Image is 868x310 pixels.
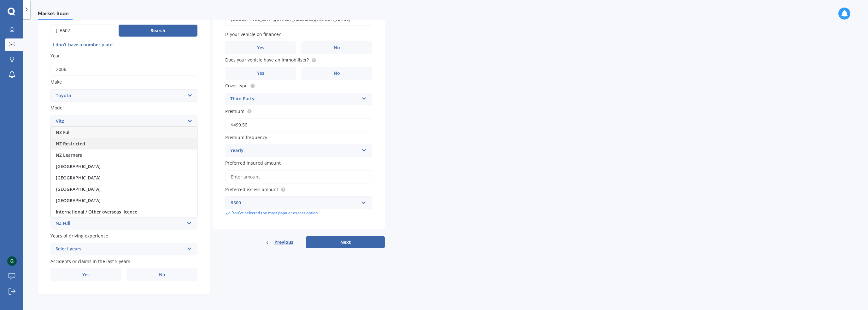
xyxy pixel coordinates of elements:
[56,245,184,253] div: Select years
[82,272,90,278] span: Yes
[50,63,197,76] input: YYYY
[225,210,372,216] div: You’ve selected the most popular excess option
[334,45,340,50] span: No
[230,95,359,103] div: Third Party
[159,272,165,278] span: No
[257,45,264,50] span: Yes
[56,186,101,192] span: [GEOGRAPHIC_DATA]
[225,186,278,192] span: Preferred excess amount
[56,163,101,169] span: [GEOGRAPHIC_DATA]
[50,53,60,59] span: Year
[230,147,359,155] div: Yearly
[225,108,244,114] span: Premium
[56,175,101,181] span: [GEOGRAPHIC_DATA]
[225,31,281,37] span: Is your vehicle on finance?
[50,233,108,239] span: Years of driving experience
[225,57,309,63] span: Does your vehicle have an immobiliser?
[7,256,17,266] img: ACg8ocKPaTP17tyjg8BVXSDiWCE1lUNf-cI_1gTcFQnMTFPb4xnIhA=s96-c
[56,209,137,215] span: International / Other overseas licence
[56,220,184,227] div: NZ Full
[50,258,130,264] span: Accidents or claims in the last 5 years
[56,197,101,203] span: [GEOGRAPHIC_DATA]
[225,170,372,184] input: Enter amount
[274,237,293,247] span: Previous
[50,40,115,50] button: I don’t have a number plate
[225,134,267,140] span: Premium frequency
[225,160,281,166] span: Preferred insured amount
[119,25,197,37] button: Search
[231,199,359,206] div: $500
[56,129,71,135] span: NZ Full
[334,71,340,76] span: No
[56,152,82,158] span: NZ Learners
[225,118,372,132] input: Enter premium
[50,105,64,111] span: Model
[50,24,116,37] input: Enter plate number
[225,83,248,89] span: Cover type
[257,71,264,76] span: Yes
[50,79,62,85] span: Make
[38,10,73,19] span: Market Scan
[306,236,385,248] button: Next
[56,141,85,147] span: NZ Restricted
